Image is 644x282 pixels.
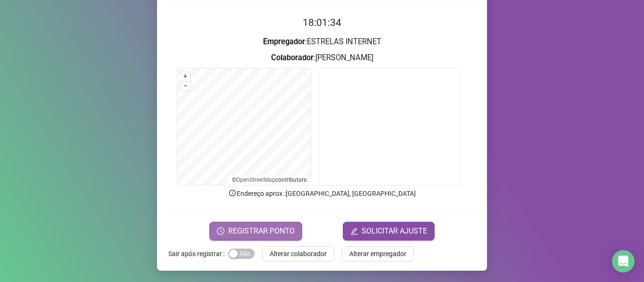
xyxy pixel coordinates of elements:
[209,222,302,241] button: REGISTRAR PONTO
[217,227,224,235] span: clock-circle
[303,17,341,28] time: 18:01:34
[168,36,476,48] h3: : ESTRELAS INTERNET
[236,177,275,183] a: OpenStreetMap
[350,227,358,235] span: edit
[168,188,476,199] p: Endereço aprox. : [GEOGRAPHIC_DATA], [GEOGRAPHIC_DATA]
[228,226,295,237] span: REGISTRAR PONTO
[168,246,228,261] label: Sair após registrar
[342,246,414,261] button: Alterar empregador
[168,52,476,64] h3: : [PERSON_NAME]
[181,72,190,81] button: +
[612,250,635,273] div: Open Intercom Messenger
[228,189,237,197] span: info-circle
[232,177,308,183] li: © contributors.
[349,249,406,259] span: Alterar empregador
[271,53,314,62] strong: Colaborador
[343,222,435,241] button: editSOLICITAR AJUSTE
[263,37,305,46] strong: Empregador
[181,81,190,90] button: –
[362,226,427,237] span: SOLICITAR AJUSTE
[262,246,334,261] button: Alterar colaborador
[270,249,327,259] span: Alterar colaborador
